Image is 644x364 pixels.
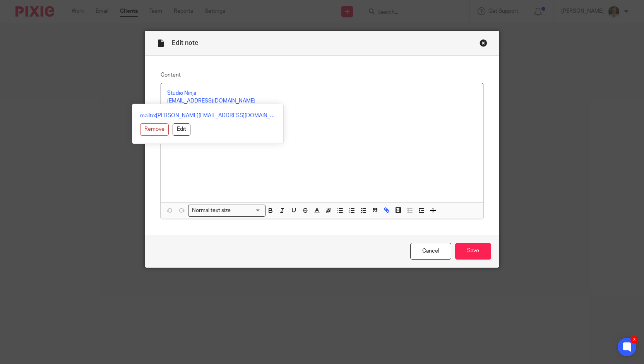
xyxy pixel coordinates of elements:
[410,243,451,260] a: Cancel
[630,336,638,343] div: 3
[173,123,190,136] button: Edit
[190,207,232,215] span: Normal text size
[233,207,261,215] input: Search for option
[167,98,255,104] a: [EMAIL_ADDRESS][DOMAIN_NAME]
[188,205,265,217] div: Search for option
[140,123,169,136] button: Remove
[140,112,276,120] a: mailto:[PERSON_NAME][EMAIL_ADDRESS][DOMAIN_NAME]
[480,39,487,47] div: Close this dialog window
[172,40,198,46] span: Edit note
[455,243,491,260] input: Save
[167,91,196,96] a: Studio Ninja
[167,105,476,113] p: Tazcat97
[161,71,483,79] label: Content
